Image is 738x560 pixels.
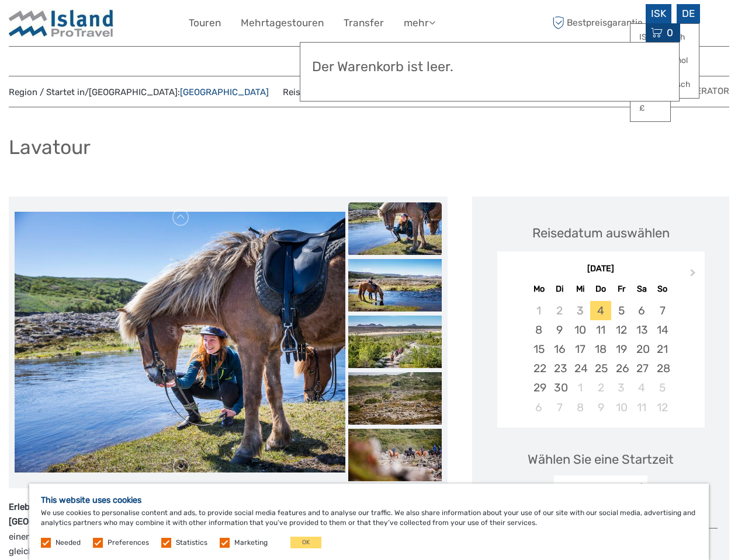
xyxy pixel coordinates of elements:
span: ISK [651,8,666,19]
label: Needed [56,538,81,548]
div: Choose Freitag, 12. September 2025 [611,320,632,339]
div: Choose Sonntag, 7. September 2025 [652,301,673,320]
div: So [652,281,673,297]
div: Choose Sonntag, 21. September 2025 [652,339,673,359]
div: Sa [632,281,652,297]
div: Choose Donnerstag, 25. September 2025 [590,359,611,378]
div: Choose Freitag, 10. Oktober 2025 [611,398,632,417]
a: Transfer [344,15,384,32]
button: OK [290,537,321,548]
button: Open LiveChat chat widget [134,18,148,32]
span: Wählen Sie eine Startzeit [528,450,674,468]
div: [DATE] [497,263,705,275]
div: Choose Samstag, 27. September 2025 [632,359,652,378]
img: 36dc5c1299b74980a8cae0da5ed670ec_slider_thumbnail.jpeg [348,372,442,425]
div: Di [549,281,570,297]
div: Reisedatum auswählen [532,224,670,242]
div: Choose Samstag, 6. September 2025 [632,301,652,320]
div: Choose Montag, 6. Oktober 2025 [529,398,549,417]
div: Choose Mittwoch, 10. September 2025 [570,320,590,339]
p: We're away right now. Please check back later! [16,20,132,30]
a: Touren [189,15,221,32]
div: Choose Dienstag, 30. September 2025 [549,378,570,397]
span: Region / Startet in/[GEOGRAPHIC_DATA]: [9,86,269,99]
div: Choose Sonntag, 5. Oktober 2025 [652,378,673,397]
div: Not available Montag, 1. September 2025 [529,301,549,320]
div: Choose Montag, 15. September 2025 [529,339,549,359]
button: Next Month [685,266,704,285]
p: Unsere freundlichen Pferde und speziell ausgebildeten Guides nehmen Sie mit auf einen Ausritt auf... [9,500,448,559]
div: Not available Dienstag, 2. September 2025 [549,301,570,320]
div: Choose Donnerstag, 2. Oktober 2025 [590,378,611,397]
img: c785db72cb354a3c98deba6e1d2bc21d_main_slider.jpg [15,212,345,473]
div: Do [590,281,611,297]
div: Choose Sonntag, 12. Oktober 2025 [652,398,673,417]
img: 3b5e565848e640e58266c170c8ec846d_slider_thumbnail.jpg [348,259,442,311]
strong: Erleben Sie das Islandpferd inmitten einzigartiger Natur direkt vor dem Stadtzentrum von [GEOGRAP... [9,502,375,527]
img: aac7d6a1b4314385bbc07dc8356889ce_slider_thumbnail.jpeg [348,429,442,481]
div: Choose Montag, 22. September 2025 [529,359,549,378]
div: Choose Sonntag, 28. September 2025 [652,359,673,378]
div: month 2025-09 [501,301,701,417]
div: Choose Donnerstag, 11. September 2025 [590,320,611,339]
div: We use cookies to personalise content and ads, to provide social media features and to analyse ou... [29,484,709,560]
div: Not available Mittwoch, 3. September 2025 [570,301,590,320]
div: Choose Samstag, 4. Oktober 2025 [632,378,652,397]
div: 10:00 [587,482,615,497]
img: 5e103e2afb124c3c9022209fa0a5370e_slider_thumbnail.jpg [348,316,442,368]
h5: This website uses cookies [41,495,697,505]
span: Reisemethode: [283,83,431,100]
div: Choose Freitag, 3. Oktober 2025 [611,378,632,397]
h1: Lavatour [9,135,91,159]
div: Choose Dienstag, 7. Oktober 2025 [549,398,570,417]
div: DE [677,4,700,23]
div: Choose Samstag, 11. Oktober 2025 [632,398,652,417]
div: Choose Samstag, 20. September 2025 [632,339,652,359]
div: Choose Mittwoch, 24. September 2025 [570,359,590,378]
a: mehr [404,15,435,32]
div: Choose Samstag, 13. September 2025 [632,320,652,339]
div: Choose Dienstag, 9. September 2025 [549,320,570,339]
span: Bestpreisgarantie [549,13,643,33]
div: Choose Freitag, 5. September 2025 [611,301,632,320]
h3: Der Warenkorb ist leer. [312,59,667,75]
label: Preferences [108,538,149,548]
div: Choose Donnerstag, 9. Oktober 2025 [590,398,611,417]
a: Mehrtagestouren [241,15,324,32]
div: Choose Donnerstag, 4. September 2025 [590,301,611,320]
label: Statistics [176,538,207,548]
img: Iceland ProTravel [9,9,114,37]
a: [GEOGRAPHIC_DATA] [180,87,269,97]
div: Mi [570,281,590,297]
a: ISK [630,27,670,48]
div: Choose Freitag, 26. September 2025 [611,359,632,378]
div: Fr [611,281,632,297]
div: Mo [529,281,549,297]
div: Choose Mittwoch, 17. September 2025 [570,339,590,359]
div: Choose Dienstag, 23. September 2025 [549,359,570,378]
a: £ [630,98,670,119]
div: Choose Montag, 8. September 2025 [529,320,549,339]
img: c785db72cb354a3c98deba6e1d2bc21d_slider_thumbnail.jpg [348,202,442,255]
div: Choose Sonntag, 14. September 2025 [652,320,673,339]
div: Choose Mittwoch, 8. Oktober 2025 [570,398,590,417]
div: Choose Montag, 29. September 2025 [529,378,549,397]
span: 0 [665,27,675,38]
div: Choose Dienstag, 16. September 2025 [549,339,570,359]
div: Choose Freitag, 19. September 2025 [611,339,632,359]
div: Choose Mittwoch, 1. Oktober 2025 [570,378,590,397]
div: Choose Donnerstag, 18. September 2025 [590,339,611,359]
label: Marketing [234,538,268,548]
